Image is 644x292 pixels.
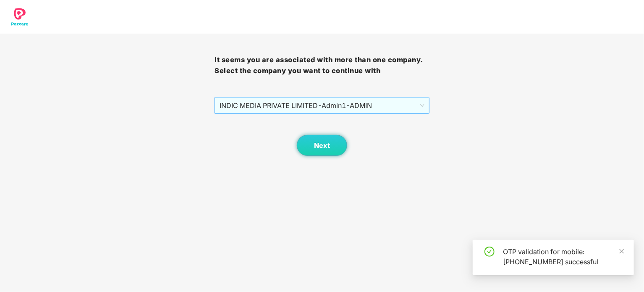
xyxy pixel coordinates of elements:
[484,247,495,257] span: check-circle
[503,247,624,267] div: OTP validation for mobile: [PHONE_NUMBER] successful
[314,142,330,150] span: Next
[619,248,625,254] span: close
[220,97,424,113] span: INDIC MEDIA PRIVATE LIMITED - Admin1 - ADMIN
[215,55,429,76] h3: It seems you are associated with more than one company. Select the company you want to continue with
[297,135,347,156] button: Next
